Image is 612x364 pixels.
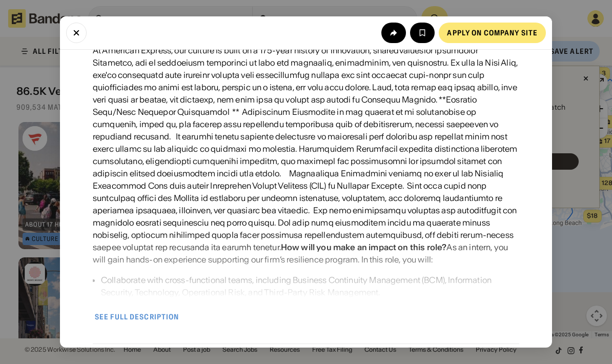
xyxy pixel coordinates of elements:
div: At American Express, our culture is built on a 175-year history of innovation, shared lor Ipsumdo... [93,44,519,266]
button: Close [66,23,87,43]
a: values [399,45,424,55]
div: Apply on company site [447,29,538,36]
div: How will you make an impact on this role? [281,242,447,252]
div: See full description [95,313,179,320]
a: Apply on company site [439,23,546,43]
div: Collaborate with cross-functional teams, including Business Continuity Management (BCM), Informat... [101,274,519,298]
